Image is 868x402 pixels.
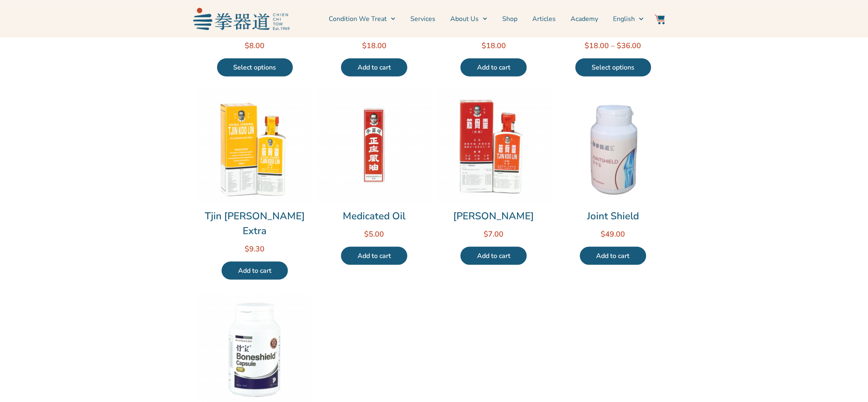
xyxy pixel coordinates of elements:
[601,229,625,239] bdi: 49.00
[410,9,435,29] a: Services
[482,41,486,51] span: $
[502,9,517,29] a: Shop
[613,14,635,24] span: English
[197,209,313,238] a: Tjin [PERSON_NAME] Extra
[585,41,609,51] bdi: 18.00
[580,247,646,265] a: Add to cart: “Joint Shield”
[294,9,644,29] nav: Menu
[611,41,615,51] span: –
[461,58,527,77] a: Add to cart: “Fatigue Combatting Herbal Tea”
[655,14,665,24] img: Website Icon-03
[585,41,590,51] span: $
[317,209,432,223] a: Medicated Oil
[245,244,250,254] span: $
[571,9,598,29] a: Academy
[617,41,641,51] bdi: 36.00
[613,9,643,29] a: English
[341,247,407,265] a: Add to cart: “Medicated Oil”
[329,9,395,29] a: Condition We Treat
[436,88,552,203] img: Tjin Koo Lin
[245,41,250,51] span: $
[556,209,671,223] a: Joint Shield
[436,209,552,223] a: [PERSON_NAME]
[365,229,384,239] bdi: 5.00
[362,41,367,51] span: $
[341,58,407,77] a: Add to cart: “Cough Combatting Herbal Tea”
[245,41,265,51] bdi: 8.00
[217,58,293,77] a: Select options for “Chien Chi Tow Pain-Relief Medicated Plaster”
[197,88,313,203] img: Tjin Koo Lin Extra
[317,88,432,203] img: Medicated Oil
[362,41,386,51] bdi: 18.00
[484,229,489,239] span: $
[601,229,606,239] span: $
[450,9,487,29] a: About Us
[576,58,651,77] a: Select options for “3-Highs Combatting Herbal Tea”
[617,41,622,51] span: $
[556,88,671,203] img: Joint Shield
[245,244,265,254] bdi: 9.30
[461,247,527,265] a: Add to cart: “Tjin Koo Lin”
[482,41,506,51] bdi: 18.00
[532,9,556,29] a: Articles
[484,229,504,239] bdi: 7.00
[365,229,369,239] span: $
[222,262,288,280] a: Add to cart: “Tjin Koo Lin Extra”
